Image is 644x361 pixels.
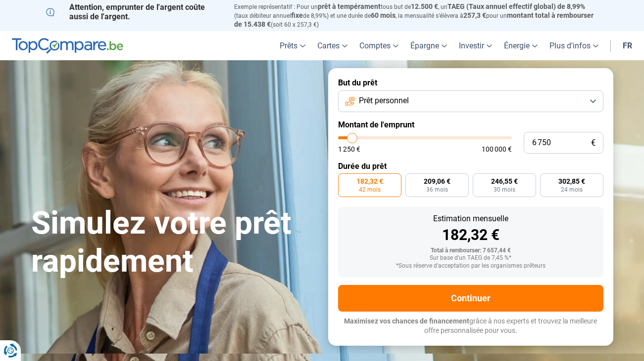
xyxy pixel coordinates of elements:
[617,31,638,60] a: fr
[346,228,595,242] div: 182,32 €
[356,178,383,185] span: 182,32 €
[344,317,469,325] span: Maximisez vos chances de financement
[491,178,518,185] span: 246,55 €
[346,255,595,262] div: Sur base d'un TAEG de 7,45 %*
[291,11,303,19] span: fixe
[12,38,123,54] img: TopCompare
[338,78,603,87] label: But du prêt
[494,187,515,193] span: 30 mois
[31,204,316,281] h1: Simulez votre prêt rapidement
[234,11,594,28] span: montant total à rembourser de 15.438 €
[274,31,311,60] a: Prêts
[498,31,544,60] a: Énergie
[463,11,486,19] span: 257,3 €
[561,187,583,193] span: 24 mois
[404,31,453,60] a: Épargne
[346,247,595,254] div: Total à rembourser: 7 657,44 €
[411,2,438,10] span: 12.500 €
[426,187,448,193] span: 36 mois
[359,187,381,193] span: 42 mois
[234,2,598,29] p: Exemple représentatif : Pour un tous but de , un (taux débiteur annuel de 8,99%) et une durée de ...
[353,31,404,60] a: Comptes
[482,146,512,153] span: 100 000 €
[338,161,603,171] label: Durée du prêt
[318,2,381,10] span: prêt à tempérament
[359,95,409,106] span: Prêt personnel
[338,317,603,336] p: grâce à nos experts et trouvez la meilleure offre personnalisée pour vous.
[311,31,353,60] a: Cartes
[338,120,603,129] label: Montant de l'emprunt
[338,146,360,153] span: 1 250 €
[591,139,595,147] span: €
[46,2,222,21] p: Attention, emprunter de l'argent coûte aussi de l'argent.
[447,2,585,10] span: TAEG (Taux annuel effectif global) de 8,99%
[338,285,603,312] button: Continuer
[346,263,595,270] div: *Sous réserve d'acceptation par les organismes prêteurs
[453,31,498,60] a: Investir
[371,11,396,19] span: 60 mois
[424,178,450,185] span: 209,06 €
[558,178,585,185] span: 302,85 €
[346,215,595,223] div: Estimation mensuelle
[544,31,604,60] a: Plus d'infos
[338,90,603,112] button: Prêt personnel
